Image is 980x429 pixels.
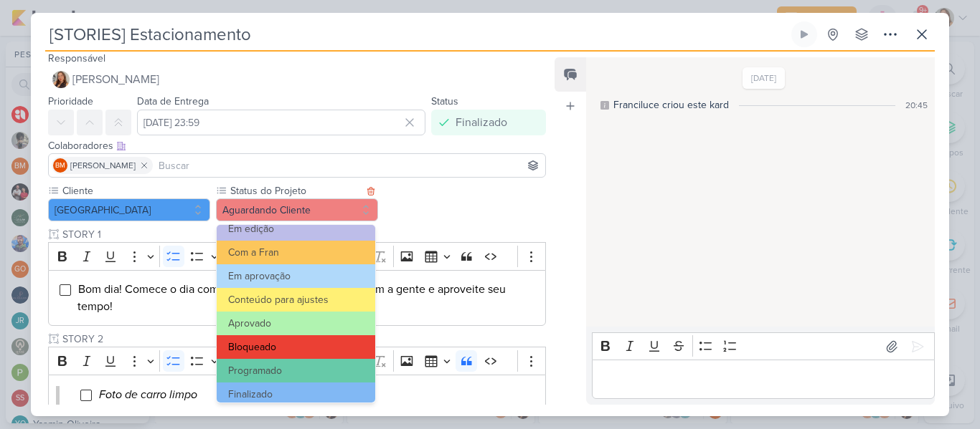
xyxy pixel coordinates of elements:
[53,158,67,173] div: Beth Monteiro
[48,95,93,107] label: Prioridade
[137,110,425,135] input: Select a date
[48,198,210,221] button: [GEOGRAPHIC_DATA]
[48,270,546,327] div: Editor editing area: main
[48,52,105,64] label: Responsável
[60,332,546,347] input: Texto sem título
[613,97,729,112] div: Franciluce criou este kard
[229,183,362,198] label: Status do Projeto
[217,312,375,335] button: Aprovado
[592,332,935,360] div: Editor toolbar
[431,110,546,135] button: Finalizado
[61,183,210,198] label: Cliente
[217,288,375,312] button: Conteúdo para ajustes
[216,198,378,221] button: Aguardando Cliente
[52,71,70,88] img: Franciluce Carvalho
[156,157,542,174] input: Buscar
[592,360,935,399] div: Editor editing area: main
[48,138,546,153] div: Colaboradores
[60,227,546,242] input: Texto sem título
[48,347,546,375] div: Editor toolbar
[48,67,546,92] button: [PERSON_NAME]
[137,95,209,107] label: Data de Entrega
[217,382,375,406] button: Finalizado
[55,163,65,170] p: BM
[72,71,159,88] span: [PERSON_NAME]
[45,21,788,47] input: Kard Sem Título
[431,95,458,107] label: Status
[456,114,507,131] div: Finalizado
[217,241,375,264] button: Com a Fran
[48,242,546,270] div: Editor toolbar
[99,387,197,402] span: Foto de carro limpo
[70,159,136,172] span: [PERSON_NAME]
[217,335,375,359] button: Bloqueado
[905,99,928,112] div: 20:45
[217,264,375,288] button: Em aprovação
[217,217,375,241] button: Em edição
[798,29,810,40] div: Ligar relógio
[217,359,375,382] button: Programado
